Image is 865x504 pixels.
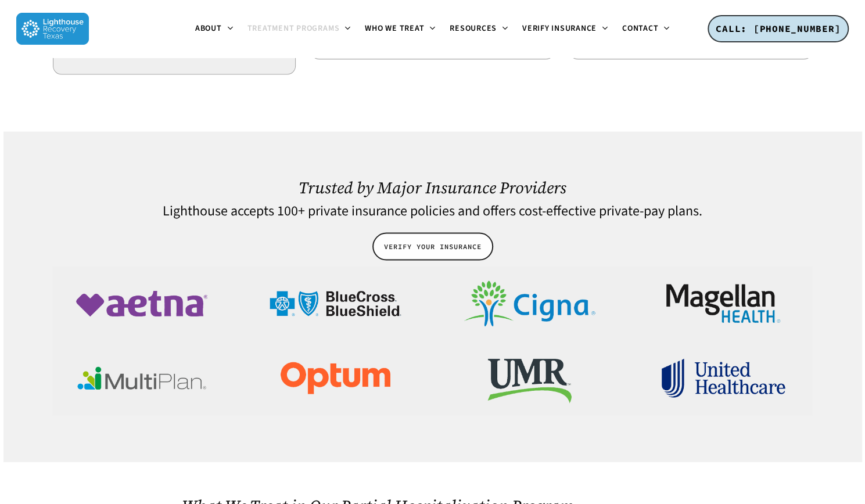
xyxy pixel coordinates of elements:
[52,178,812,197] h2: Trusted by Major Insurance Providers
[52,204,812,219] h4: Lighthouse accepts 100+ private insurance policies and offers cost-effective private-pay plans.
[615,24,677,34] a: Contact
[372,233,493,261] a: VERIFY YOUR INSURANCE
[188,24,241,34] a: About
[384,241,482,253] span: VERIFY YOUR INSURANCE
[716,23,841,34] span: CALL: [PHONE_NUMBER]
[365,23,424,34] span: Who We Treat
[241,24,358,34] a: Treatment Programs
[195,23,222,34] span: About
[515,24,615,34] a: Verify Insurance
[708,15,849,43] a: CALL: [PHONE_NUMBER]
[247,23,340,34] span: Treatment Programs
[358,24,443,34] a: Who We Treat
[443,24,515,34] a: Resources
[450,23,497,34] span: Resources
[522,23,597,34] span: Verify Insurance
[622,23,658,34] span: Contact
[16,13,89,45] img: Lighthouse Recovery Texas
